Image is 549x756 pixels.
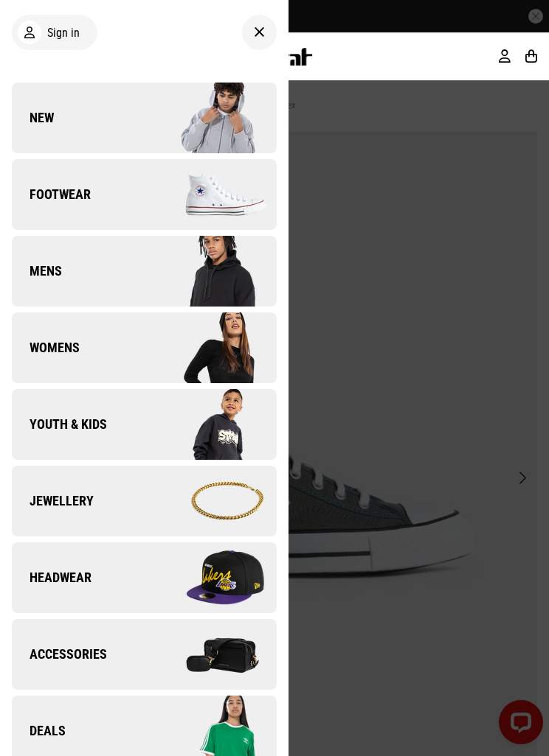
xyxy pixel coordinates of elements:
span: Youth & Kids [12,416,107,433]
a: Accessories Company [12,619,277,690]
img: Company [144,234,276,308]
a: Mens Company [12,236,277,307]
a: Youth & Kids Company [12,389,277,460]
img: Company [144,158,276,231]
img: Company [144,388,276,461]
img: Company [144,464,276,538]
span: Womens [12,339,80,357]
a: New Company [12,83,277,153]
a: Jewellery Company [12,466,277,536]
img: Company [144,81,276,155]
span: Accessories [12,645,107,663]
button: Open LiveChat chat widget [12,6,56,50]
span: Sign in [47,26,80,40]
a: Headwear Company [12,542,277,613]
span: Mens [12,262,62,280]
span: Deals [12,722,66,740]
span: New [12,109,54,127]
span: Headwear [12,569,91,587]
span: Jewellery [12,492,94,510]
a: Footwear Company [12,159,277,230]
a: Womens Company [12,312,277,383]
span: Footwear [12,186,91,203]
img: Company [144,541,276,615]
img: Company [144,311,276,385]
img: Company [144,617,276,691]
